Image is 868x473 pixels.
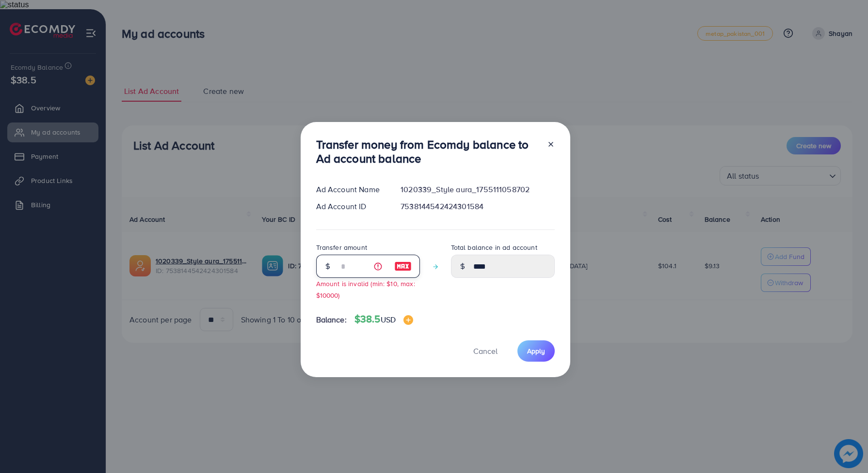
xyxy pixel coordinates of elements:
[394,260,412,272] img: image
[316,314,347,325] span: Balance:
[527,346,545,356] span: Apply
[473,346,498,356] span: Cancel
[451,243,537,252] label: Total balance in ad account
[393,201,562,212] div: 7538144542424301584
[354,313,413,325] h4: $38.5
[316,279,415,299] small: Amount is invalid (min: $10, max: $10000)
[308,184,393,195] div: Ad Account Name
[316,243,367,252] label: Transfer amount
[381,314,396,325] span: USD
[517,340,555,361] button: Apply
[393,184,562,195] div: 1020339_Style aura_1755111058702
[308,201,393,212] div: Ad Account ID
[316,137,539,166] h3: Transfer money from Ecomdy balance to Ad account balance
[403,315,413,325] img: image
[461,340,510,361] button: Cancel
